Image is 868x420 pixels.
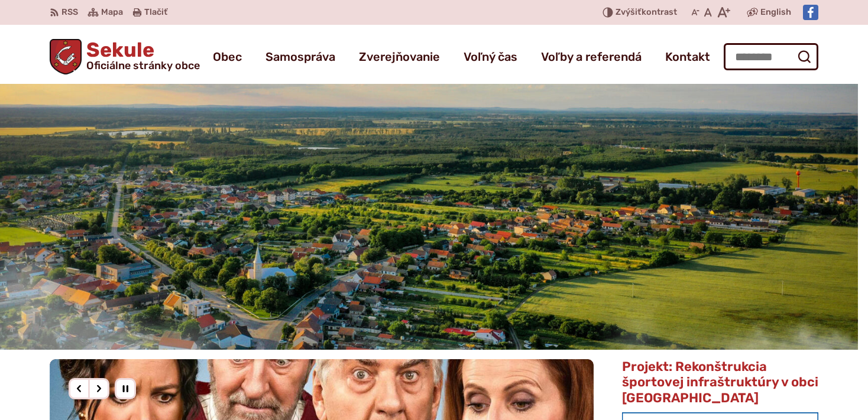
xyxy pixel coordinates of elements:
[616,7,642,17] span: Zvýšiť
[665,40,710,73] a: Kontakt
[50,39,82,74] img: Prejsť na domovskú stránku
[265,40,335,73] a: Samospráva
[144,8,167,18] span: Tlačiť
[541,40,642,73] a: Voľby a referendá
[213,40,242,73] a: Obec
[50,39,200,74] a: Logo Sekule, prejsť na domovskú stránku.
[760,5,791,19] span: English
[616,8,677,18] span: kontrast
[88,378,109,399] div: Nasledujúci slajd
[61,5,78,19] span: RSS
[69,378,90,399] div: Predošlý slajd
[86,60,200,71] span: Oficiálne stránky obce
[101,5,123,19] span: Mapa
[82,40,200,71] h1: Sekule
[115,378,136,399] div: Pozastaviť pohyb slajdera
[622,359,818,406] span: Projekt: Rekonštrukcia športovej infraštruktúry v obci [GEOGRAPHIC_DATA]
[359,40,440,73] a: Zverejňovanie
[464,40,517,73] a: Voľný čas
[803,5,818,20] img: Prejsť na Facebook stránku
[758,5,793,19] a: English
